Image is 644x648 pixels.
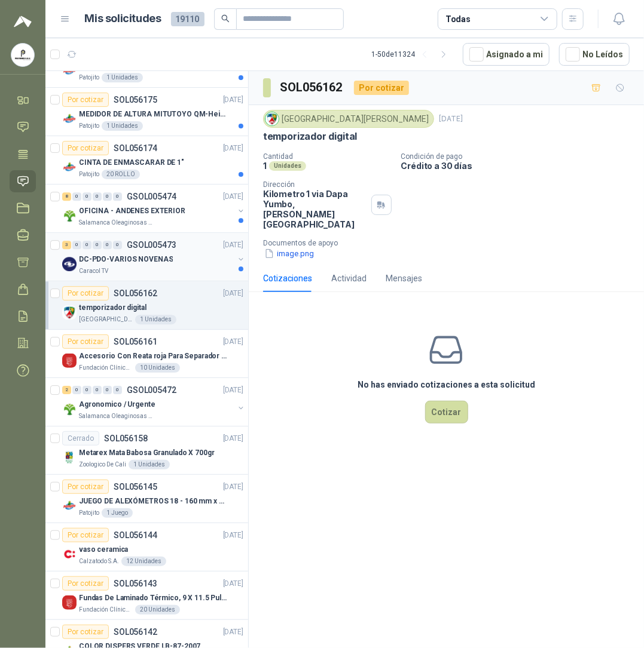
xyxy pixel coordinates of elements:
img: Company Logo [62,305,77,320]
p: [DATE] [223,385,243,396]
p: SOL056144 [114,531,157,539]
p: [DATE] [223,191,243,202]
p: [DATE] [223,143,243,154]
p: [DATE] [223,336,243,348]
div: 0 [83,241,91,249]
p: Metarex Mata Babosa Granulado X 700gr [79,447,215,459]
p: [GEOGRAPHIC_DATA][PERSON_NAME] [79,315,133,324]
div: 3 [62,241,71,249]
p: vaso ceramica [79,544,128,555]
p: [DATE] [223,530,243,541]
p: SOL056145 [114,483,157,491]
div: 10 Unidades [135,363,180,373]
div: Por cotizar [62,286,109,300]
span: search [221,14,230,23]
div: Todas [445,13,471,26]
p: JUEGO DE ALEXÓMETROS 18 - 160 mm x 0,01 mm 2824-S3 [79,496,228,507]
p: [DATE] [439,113,463,125]
div: 0 [83,386,91,394]
p: Accesorio Con Reata roja Para Separador De Fila [79,351,228,362]
p: GSOL005473 [127,241,176,249]
p: Fundación Clínica Shaio [79,605,133,615]
div: [GEOGRAPHIC_DATA][PERSON_NAME] [263,110,434,128]
div: Por cotizar [62,528,109,542]
p: Dirección [263,180,367,189]
p: Patojito [79,73,99,82]
img: Company Logo [62,547,77,561]
img: Company Logo [62,257,77,271]
p: Patojito [79,508,99,518]
h3: SOL056162 [280,78,344,97]
img: Company Logo [62,499,77,513]
div: Por cotizar [62,625,109,639]
img: Company Logo [62,450,77,465]
div: 0 [103,192,112,201]
a: Por cotizarSOL056161[DATE] Company LogoAccesorio Con Reata roja Para Separador De FilaFundación C... [45,330,248,378]
p: [DATE] [223,626,243,638]
a: 8 0 0 0 0 0 GSOL005474[DATE] Company LogoOFICINA - ANDENES EXTERIORSalamanca Oleaginosas SAS [62,189,246,228]
div: Unidades [269,161,306,171]
p: DC-PDO-VARIOS NOVENAS [79,254,173,265]
a: Por cotizarSOL056162[DATE] Company Logotemporizador digital[GEOGRAPHIC_DATA][PERSON_NAME]1 Unidades [45,281,248,330]
div: 0 [83,192,91,201]
div: 0 [113,192,122,201]
div: Por cotizar [62,480,109,494]
div: Actividad [331,272,367,285]
div: 0 [113,386,122,394]
h1: Mis solicitudes [85,10,161,27]
div: 12 Unidades [121,557,166,566]
div: 0 [93,241,102,249]
div: 20 Unidades [135,605,180,615]
div: 0 [72,386,81,394]
button: Cotizar [425,401,468,423]
div: 0 [72,192,81,201]
p: GSOL005474 [127,192,176,201]
div: Cerrado [62,431,99,446]
img: Company Logo [62,595,77,610]
div: 1 Unidades [129,460,170,469]
p: [DATE] [223,239,243,251]
p: Documentos de apoyo [263,239,639,247]
p: Salamanca Oleaginosas SAS [79,218,154,228]
p: SOL056142 [114,628,157,636]
p: temporizador digital [263,130,357,143]
div: 0 [103,241,112,249]
p: SOL056143 [114,579,157,588]
p: GSOL005472 [127,386,176,394]
div: 1 Unidades [102,73,143,82]
img: Company Logo [62,402,77,416]
a: Por cotizarSOL056143[DATE] Company LogoFundas De Laminado Térmico, 9 X 11.5 PulgadasFundación Clí... [45,572,248,620]
p: Caracol TV [79,266,108,276]
p: [DATE] [223,94,243,106]
p: OFICINA - ANDENES EXTERIOR [79,205,185,217]
p: SOL056161 [114,337,157,346]
div: Por cotizar [62,334,109,349]
p: MEDIDOR DE ALTURA MITUTOYO QM-Height 518-245 [79,109,228,120]
p: Cantidad [263,152,392,161]
div: 1 - 50 de 11324 [371,45,453,64]
div: 2 [62,386,71,394]
a: Por cotizarSOL056144[DATE] Company Logovaso ceramicaCalzatodo S.A.12 Unidades [45,523,248,572]
p: CINTA DE ENMASCARAR DE 1" [79,157,184,168]
a: Por cotizarSOL056145[DATE] Company LogoJUEGO DE ALEXÓMETROS 18 - 160 mm x 0,01 mm 2824-S3Patojito... [45,475,248,523]
a: Por cotizarSOL056174[DATE] Company LogoCINTA DE ENMASCARAR DE 1"Patojito20 ROLLO [45,136,248,185]
p: Salamanca Oleaginosas SAS [79,411,154,421]
p: [DATE] [223,481,243,493]
div: Mensajes [386,272,422,285]
span: 19110 [171,12,205,26]
p: SOL056162 [114,289,157,297]
img: Logo peakr [14,14,32,29]
p: 1 [263,161,267,171]
p: Fundación Clínica Shaio [79,363,133,373]
p: [DATE] [223,288,243,299]
button: image.png [263,247,315,260]
div: 1 Unidades [102,121,143,131]
p: temporizador digital [79,302,146,314]
img: Company Logo [11,44,34,66]
p: Patojito [79,121,99,131]
p: Fundas De Laminado Térmico, 9 X 11.5 Pulgadas [79,592,228,604]
p: Crédito a 30 días [401,161,639,171]
div: 1 Unidades [135,315,176,324]
button: No Leídos [559,43,630,66]
div: 0 [113,241,122,249]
